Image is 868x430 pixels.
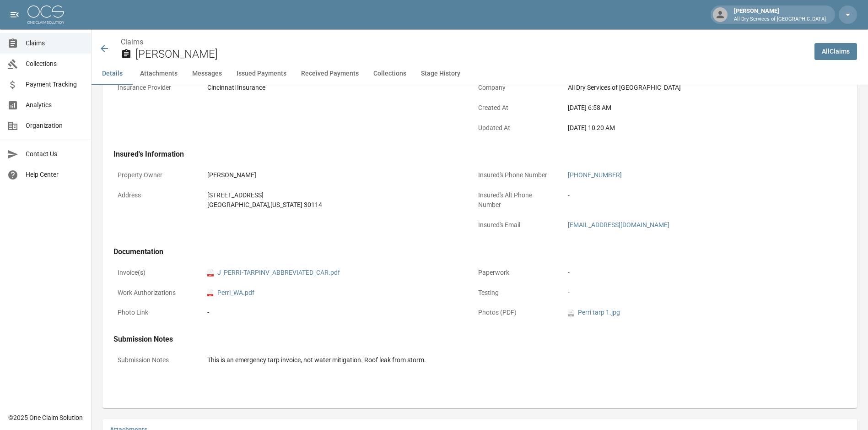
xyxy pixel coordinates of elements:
p: Photo Link [113,304,196,321]
h2: [PERSON_NAME] [135,48,807,61]
button: Messages [185,63,229,85]
p: Property Owner [113,166,196,184]
div: [GEOGRAPHIC_DATA] , [US_STATE] 30114 [207,200,459,210]
p: Insured's Phone Number [474,166,556,184]
div: - [207,308,459,317]
div: - [568,288,819,298]
button: Details [92,63,133,85]
a: pdfJ_PERRI-TARPINV_ABBREVIATED_CAR.pdf [207,268,340,278]
p: Insured's Alt Phone Number [474,186,556,214]
a: jpgPerri tarp 1.jpg [568,308,620,317]
p: Invoice(s) [113,264,196,282]
button: Attachments [133,63,185,85]
p: Photos (PDF) [474,304,556,321]
span: Payment Tracking [26,80,84,89]
div: [STREET_ADDRESS] [207,191,459,200]
button: Received Payments [294,63,366,85]
button: open drawer [5,5,24,24]
span: Organization [26,121,84,131]
button: Issued Payments [229,63,294,85]
div: - [568,191,819,200]
div: [DATE] 6:58 AM [568,103,819,113]
p: Submission Notes [113,351,196,369]
div: [DATE] 10:20 AM [568,123,819,133]
button: Collections [366,63,414,85]
nav: breadcrumb [121,37,807,48]
div: © 2025 One Claim Solution [8,413,83,422]
div: anchor tabs [92,63,868,85]
p: Insured's Email [474,216,556,234]
p: Company [474,79,556,97]
a: [EMAIL_ADDRESS][DOMAIN_NAME] [568,221,669,229]
span: Analytics [26,100,84,110]
div: - [568,268,819,278]
p: Address [113,186,196,204]
div: This is an emergency tarp invoice, not water mitigation. Roof leak from storm. [207,355,819,365]
p: Work Authorizations [113,284,196,302]
h4: Documentation [113,247,824,256]
div: [PERSON_NAME] [730,6,830,23]
h4: Insured's Information [113,150,824,159]
p: Updated At [474,119,556,137]
p: All Dry Services of [GEOGRAPHIC_DATA] [734,16,826,23]
span: Contact Us [26,149,84,159]
a: [PHONE_NUMBER] [568,171,622,179]
span: Help Center [26,170,84,180]
span: Claims [26,38,84,48]
a: AllClaims [814,43,857,60]
a: Claims [121,38,143,46]
p: Testing [474,284,556,302]
div: All Dry Services of [GEOGRAPHIC_DATA] [568,83,819,93]
div: Cincinnati Insurance [207,83,459,93]
div: [PERSON_NAME] [207,170,459,180]
a: pdfPerri_WA.pdf [207,288,254,298]
p: Paperwork [474,264,556,282]
p: Insurance Provider [113,79,196,97]
button: Stage History [414,63,468,85]
p: Created At [474,99,556,117]
span: Collections [26,59,84,69]
h4: Submission Notes [113,335,824,344]
img: ocs-logo-white-transparent.png [27,5,64,24]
